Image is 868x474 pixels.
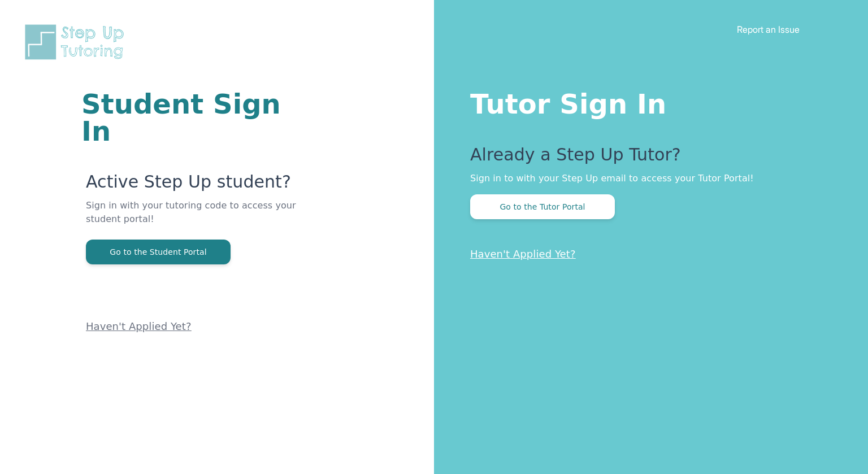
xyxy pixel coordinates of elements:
a: Haven't Applied Yet? [86,320,192,332]
a: Go to the Tutor Portal [470,201,615,212]
p: Already a Step Up Tutor? [470,145,823,172]
p: Active Step Up student? [86,172,298,199]
a: Report an Issue [737,24,800,35]
img: Step Up Tutoring horizontal logo [23,23,131,62]
a: Haven't Applied Yet? [470,248,576,260]
p: Sign in to with your Step Up email to access your Tutor Portal! [470,172,823,185]
a: Go to the Student Portal [86,246,231,257]
h1: Tutor Sign In [470,86,823,118]
p: Sign in with your tutoring code to access your student portal! [86,199,298,240]
button: Go to the Student Portal [86,240,231,264]
button: Go to the Tutor Portal [470,194,615,219]
h1: Student Sign In [81,90,298,145]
